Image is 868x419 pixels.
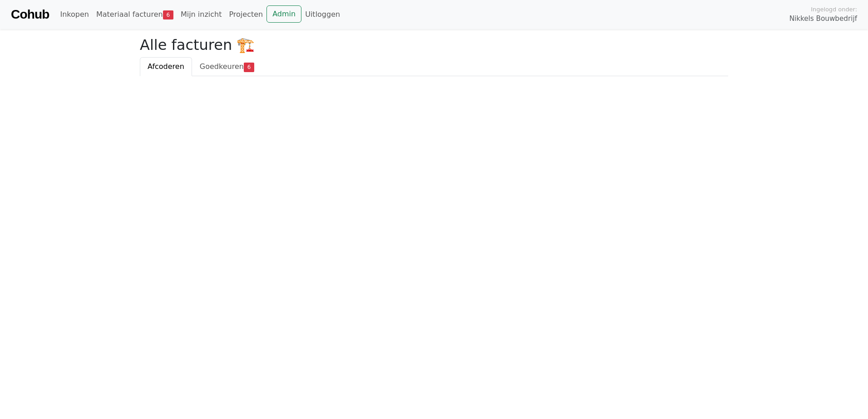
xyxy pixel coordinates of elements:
a: Cohub [11,4,49,25]
span: 6 [244,63,254,72]
span: Goedkeuren [200,62,244,71]
span: 6 [163,10,173,19]
a: Admin [266,5,301,23]
a: Mijn inzicht [177,5,226,24]
a: Afcoderen [140,57,192,76]
a: Materiaal facturen6 [93,5,177,24]
a: Inkopen [56,5,92,24]
h2: Alle facturen 🏗️ [140,36,728,54]
a: Goedkeuren6 [192,57,262,76]
a: Uitloggen [301,5,344,24]
span: Afcoderen [148,62,184,71]
span: Nikkels Bouwbedrijf [789,14,857,24]
a: Projecten [225,5,266,24]
span: Ingelogd onder: [811,5,857,14]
